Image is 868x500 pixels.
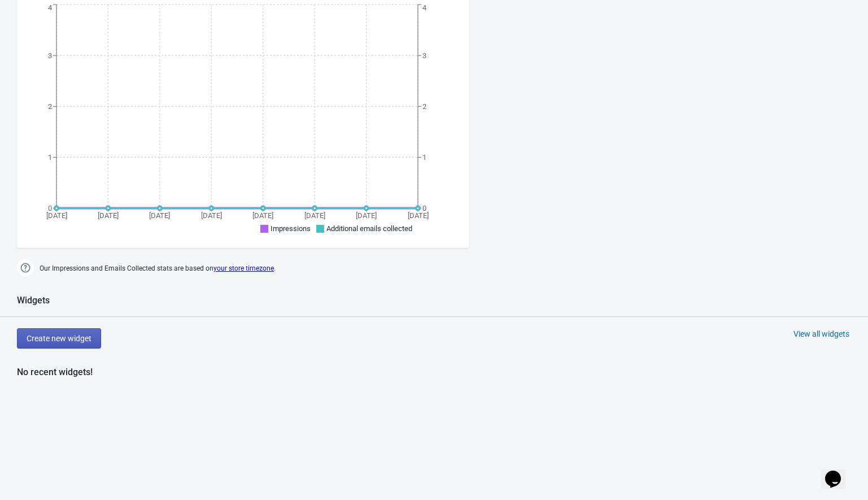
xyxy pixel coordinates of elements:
[98,211,119,220] tspan: [DATE]
[17,259,34,276] img: help.png
[17,366,93,379] div: No recent widgets!
[422,204,426,212] tspan: 0
[46,211,67,220] tspan: [DATE]
[149,211,170,220] tspan: [DATE]
[252,211,273,220] tspan: [DATE]
[422,3,427,12] tspan: 4
[40,259,276,278] span: Our Impressions and Emails Collected stats are based on .
[326,224,412,233] span: Additional emails collected
[213,264,274,272] a: your store timezone
[48,204,52,212] tspan: 0
[201,211,222,220] tspan: [DATE]
[17,328,101,349] button: Create new widget
[271,224,311,233] span: Impressions
[304,211,325,220] tspan: [DATE]
[793,328,849,340] div: View all widgets
[408,211,429,220] tspan: [DATE]
[821,455,857,489] iframe: chat widget
[356,211,377,220] tspan: [DATE]
[48,3,53,12] tspan: 4
[48,102,52,111] tspan: 2
[422,153,426,162] tspan: 1
[422,51,426,60] tspan: 3
[422,102,426,111] tspan: 2
[48,51,52,60] tspan: 3
[48,153,52,162] tspan: 1
[27,334,91,343] span: Create new widget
